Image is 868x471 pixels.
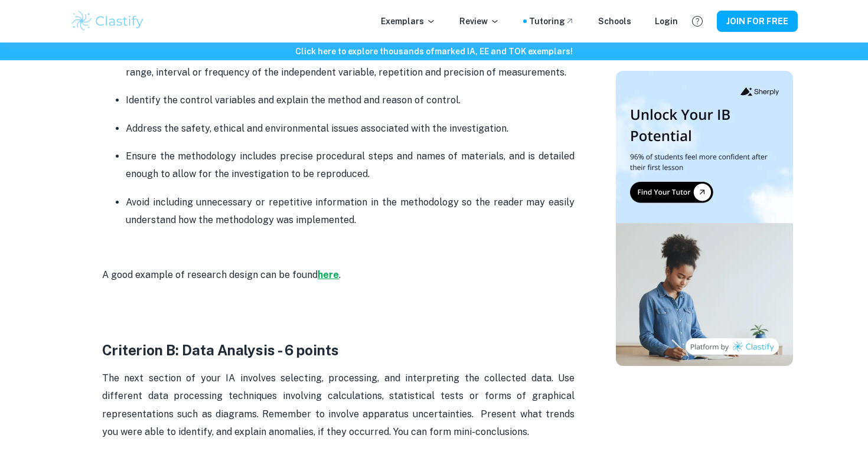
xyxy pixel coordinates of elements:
[126,91,575,109] p: Identify the control variables and explain the method and reason of control.
[687,11,707,31] button: Help and Feedback
[529,15,575,28] a: Tutoring
[655,15,678,28] a: Login
[318,269,339,280] a: here
[102,269,318,280] span: A good example of research design can be found
[126,120,575,138] p: Address the safety, ethical and environmental issues associated with the investigation.
[717,11,798,32] button: JOIN FOR FREE
[102,372,577,437] span: The next section of your IA involves selecting, processing, and interpreting the collected data. ...
[126,194,575,230] p: Avoid including unnecessary or repetitive information in the methodology so the reader may easily...
[126,45,575,81] p: Discuss decisions regarding the scope, quantity, and quality of measurements, for example, the ra...
[381,15,436,28] p: Exemplars
[70,9,145,33] img: Clastify logo
[459,15,500,28] p: Review
[102,342,339,358] strong: Criterion B: Data Analysis - 6 points
[126,148,575,184] p: Ensure the methodology includes precise procedural steps and names of materials, and is detailed ...
[339,269,341,280] span: .
[616,71,793,366] img: Thumbnail
[598,15,631,28] a: Schools
[2,45,866,58] h6: Click here to explore thousands of marked IA, EE and TOK exemplars !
